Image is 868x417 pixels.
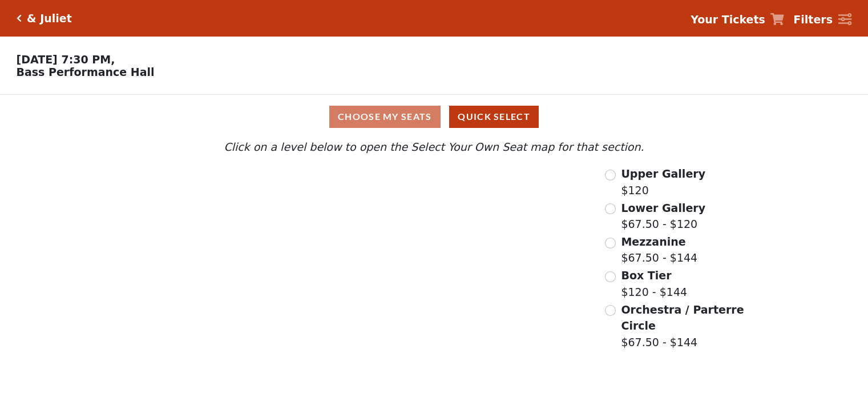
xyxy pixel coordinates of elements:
[793,11,851,28] a: Filters
[621,269,671,282] span: Box Tier
[621,302,745,351] label: $67.50 - $144
[621,234,697,266] label: $67.50 - $144
[214,174,391,216] path: Upper Gallery - Seats Available: 163
[691,11,784,28] a: Your Tickets
[621,202,705,214] span: Lower Gallery
[621,167,705,180] span: Upper Gallery
[621,200,705,232] label: $67.50 - $120
[621,267,687,300] label: $120 - $144
[621,235,685,248] span: Mezzanine
[621,166,705,198] label: $120
[27,12,72,25] h5: & Juliet
[116,139,751,155] p: Click on a level below to open the Select Your Own Seat map for that section.
[17,14,22,22] a: Click here to go back to filters
[228,209,415,268] path: Lower Gallery - Seats Available: 131
[621,303,744,332] span: Orchestra / Parterre Circle
[793,13,833,26] strong: Filters
[449,106,539,128] button: Quick Select
[691,13,765,26] strong: Your Tickets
